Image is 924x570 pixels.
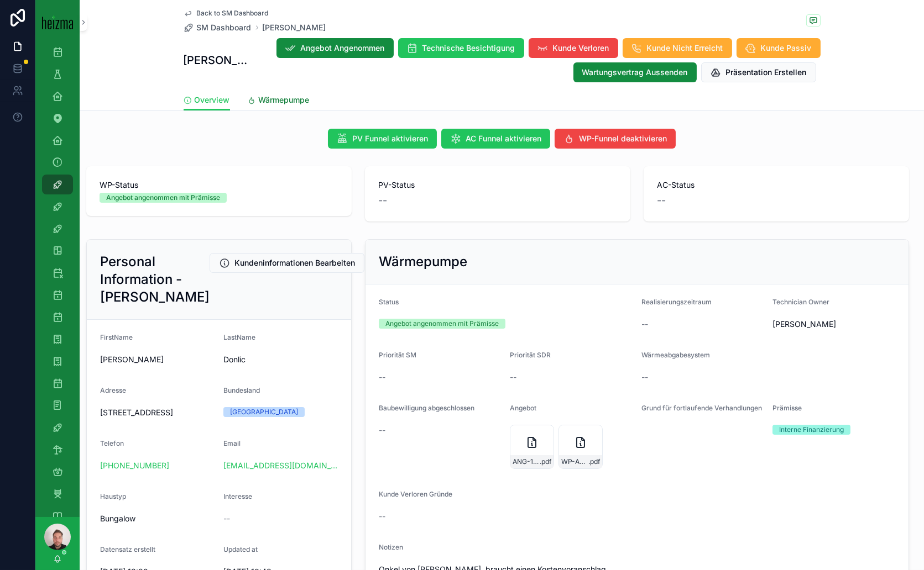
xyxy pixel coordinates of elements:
[195,94,230,105] span: Overview
[184,90,230,111] a: Overview
[379,511,385,522] span: --
[223,545,258,553] span: Updated at
[641,319,648,330] span: --
[223,439,241,447] span: Email
[301,43,385,54] span: Angebot Angenommen
[513,457,540,466] span: ANG-11900-Donlic-2025-07-23
[657,180,896,191] span: AC-Status
[184,9,269,18] a: Back to SM Dashboard
[223,460,338,471] a: [EMAIL_ADDRESS][DOMAIN_NAME]
[379,351,416,359] span: Priorität SM
[234,257,355,268] span: Kundeninformationen Bearbeiten
[210,253,364,273] button: Kundeninformationen Bearbeiten
[540,457,551,466] span: .pdf
[259,94,310,105] span: Wärmepumpe
[379,372,385,383] span: --
[641,351,710,359] span: Wärmeabgabesystem
[100,460,169,471] a: [PHONE_NUMBER]
[466,133,541,144] span: AC Funnel aktivieren
[328,129,437,149] button: PV Funnel aktivieren
[529,38,618,58] button: Kunde Verloren
[510,372,516,383] span: --
[100,492,126,500] span: Haustyp
[772,298,829,306] span: Technician Owner
[378,180,617,191] span: PV-Status
[510,404,536,412] span: Angebot
[276,38,394,58] button: Angebot Angenommen
[726,67,807,78] span: Präsentation Erstellen
[223,333,255,341] span: LastName
[223,354,338,365] span: Donlic
[398,38,524,58] button: Technische Besichtigung
[100,253,210,306] h2: Personal Information - [PERSON_NAME]
[553,43,609,54] span: Kunde Verloren
[772,319,836,330] span: [PERSON_NAME]
[100,354,215,365] span: [PERSON_NAME]
[779,425,844,435] div: Interne Finanzierung
[561,457,588,466] span: WP-ANG-11889-Donlic-2025-07-22
[737,38,821,58] button: Kunde Passiv
[379,253,467,271] h2: Wärmepumpe
[588,457,600,466] span: .pdf
[422,43,515,54] span: Technische Besichtigung
[230,407,298,417] div: [GEOGRAPHIC_DATA]
[352,133,428,144] span: PV Funnel aktivieren
[100,180,338,191] span: WP-Status
[248,90,310,112] a: Wärmepumpe
[197,9,269,18] span: Back to SM Dashboard
[657,193,666,208] span: --
[379,298,399,306] span: Status
[647,43,723,54] span: Kunde Nicht Erreicht
[385,319,499,329] div: Angebot angenommen mit Prämisse
[223,492,252,500] span: Interesse
[441,129,550,149] button: AC Funnel aktivieren
[100,386,126,394] span: Adresse
[761,43,812,54] span: Kunde Passiv
[42,15,73,29] img: App logo
[555,129,676,149] button: WP-Funnel deaktivieren
[573,62,697,82] button: Wartungsvertrag Aussenden
[378,193,387,208] span: --
[100,513,215,524] span: Bungalow
[379,543,403,551] span: Notizen
[582,67,688,78] span: Wartungsvertrag Aussenden
[100,545,155,553] span: Datensatz erstellt
[263,22,326,33] a: [PERSON_NAME]
[197,22,252,33] span: SM Dashboard
[379,490,452,498] span: Kunde Verloren Gründe
[100,439,124,447] span: Telefon
[223,386,260,394] span: Bundesland
[379,404,474,412] span: Baubewilligung abgeschlossen
[106,193,220,203] div: Angebot angenommen mit Prämisse
[579,133,667,144] span: WP-Funnel deaktivieren
[623,38,732,58] button: Kunde Nicht Erreicht
[510,351,551,359] span: Priorität SDR
[100,407,215,418] span: [STREET_ADDRESS]
[641,298,712,306] span: Realisierungszeitraum
[772,404,802,412] span: Prämisse
[184,52,248,68] h1: [PERSON_NAME]
[35,44,80,517] div: scrollable content
[100,333,133,341] span: FirstName
[223,513,230,524] span: --
[641,372,648,383] span: --
[379,425,385,436] span: --
[184,22,252,33] a: SM Dashboard
[701,62,816,82] button: Präsentation Erstellen
[641,404,762,412] span: Grund für fortlaufende Verhandlungen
